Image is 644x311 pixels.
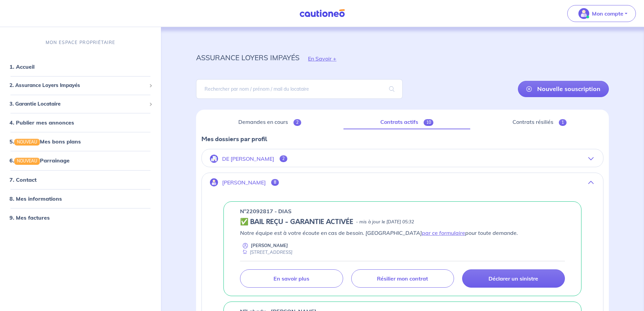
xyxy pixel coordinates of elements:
p: DE [PERSON_NAME] [222,156,274,162]
button: DE [PERSON_NAME]2 [202,151,603,167]
img: illu_company.svg [210,155,218,163]
div: 4. Publier mes annonces [3,116,158,129]
p: n°22092817 - DIAS [240,207,291,215]
button: [PERSON_NAME]8 [202,174,603,191]
div: state: CONTRACT-VALIDATED, Context: ,MAYBE-CERTIFICATE,,LESSOR-DOCUMENTS,IS-ODEALIM [240,218,565,226]
p: Mes dossiers par profil [201,135,603,143]
a: Résilier mon contrat [351,269,454,288]
div: 5.NOUVEAUMes bons plans [3,135,158,148]
div: 3. Garantie Locataire [3,97,158,111]
a: Contrats actifs10 [343,115,471,129]
div: 6.NOUVEAUParrainage [3,154,158,167]
div: 2. Assurance Loyers Impayés [3,79,158,92]
a: par ce formulaire [422,229,465,236]
a: 6.NOUVEAUParrainage [9,157,70,164]
button: illu_account_valid_menu.svgMon compte [567,5,636,22]
span: 2 [293,119,301,126]
span: 1 [559,119,567,126]
a: 4. Publier mes annonces [9,119,74,126]
span: 10 [424,119,434,126]
p: Résilier mon contrat [377,275,428,282]
span: 2. Assurance Loyers Impayés [9,82,146,89]
a: 9. Mes factures [9,214,50,221]
a: 5.NOUVEAUMes bons plans [9,138,81,145]
p: [PERSON_NAME] [251,242,288,249]
span: 8 [271,179,279,186]
a: En savoir plus [240,269,343,288]
p: Notre équipe est à votre écoute en cas de besoin. [GEOGRAPHIC_DATA] pour toute demande. [240,229,565,237]
span: search [381,80,403,98]
a: 8. Mes informations [9,195,62,202]
a: Contrats résiliés1 [476,115,603,129]
a: Nouvelle souscription [518,81,609,97]
a: Déclarer un sinistre [462,269,565,288]
a: 1. Accueil [9,63,34,70]
p: En savoir plus [273,275,309,282]
div: 9. Mes factures [3,210,158,224]
h5: ✅ BAIL REÇU - GARANTIE ACTIVÉE [240,218,353,226]
img: illu_account.svg [210,178,218,186]
a: 7. Contact [9,176,37,183]
a: Demandes en cours2 [201,115,338,129]
div: 7. Contact [3,173,158,186]
div: 8. Mes informations [3,192,158,205]
input: Rechercher par nom / prénom / mail du locataire [196,79,402,99]
span: 3. Garantie Locataire [9,100,146,108]
div: 1. Accueil [3,60,158,73]
span: 2 [280,155,287,162]
button: En Savoir + [300,49,345,68]
p: [PERSON_NAME] [222,179,266,186]
img: illu_account_valid_menu.svg [578,8,589,19]
p: - mis à jour le [DATE] 05:32 [356,219,414,225]
p: Déclarer un sinistre [488,275,538,282]
p: MON ESPACE PROPRIÉTAIRE [46,39,115,46]
img: Cautioneo [297,9,348,18]
div: [STREET_ADDRESS] [240,249,292,256]
p: assurance loyers impayés [196,51,300,64]
p: Mon compte [592,9,623,18]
